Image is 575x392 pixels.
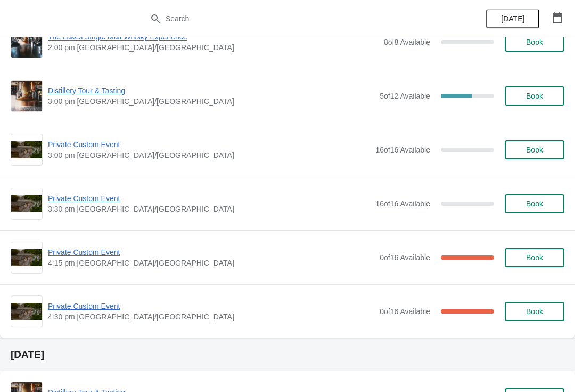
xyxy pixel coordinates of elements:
[526,92,543,100] span: Book
[11,81,42,111] img: Distillery Tour & Tasting | | 3:00 pm Europe/London
[505,33,564,52] button: Book
[48,42,379,53] span: 2:00 pm [GEOGRAPHIC_DATA]/[GEOGRAPHIC_DATA]
[48,204,370,214] span: 3:30 pm [GEOGRAPHIC_DATA]/[GEOGRAPHIC_DATA]
[505,140,564,159] button: Book
[380,253,430,262] span: 0 of 16 Available
[375,199,430,208] span: 16 of 16 Available
[526,146,543,154] span: Book
[11,27,42,58] img: The Lakes Single Malt Whisky Experience | | 2:00 pm Europe/London
[375,146,430,154] span: 16 of 16 Available
[505,194,564,213] button: Book
[48,311,374,322] span: 4:30 pm [GEOGRAPHIC_DATA]/[GEOGRAPHIC_DATA]
[11,303,42,321] img: Private Custom Event | | 4:30 pm Europe/London
[526,38,543,46] span: Book
[11,249,42,267] img: Private Custom Event | | 4:15 pm Europe/London
[526,307,543,316] span: Book
[501,14,524,23] span: [DATE]
[48,150,370,161] span: 3:00 pm [GEOGRAPHIC_DATA]/[GEOGRAPHIC_DATA]
[48,139,370,150] span: Private Custom Event
[380,92,430,100] span: 5 of 12 Available
[505,86,564,106] button: Book
[48,193,370,204] span: Private Custom Event
[486,9,539,28] button: [DATE]
[11,141,42,159] img: Private Custom Event | | 3:00 pm Europe/London
[48,96,374,107] span: 3:00 pm [GEOGRAPHIC_DATA]/[GEOGRAPHIC_DATA]
[165,9,431,28] input: Search
[526,253,543,262] span: Book
[505,248,564,267] button: Book
[48,247,374,258] span: Private Custom Event
[48,85,374,96] span: Distillery Tour & Tasting
[526,199,543,208] span: Book
[48,258,374,268] span: 4:15 pm [GEOGRAPHIC_DATA]/[GEOGRAPHIC_DATA]
[11,195,42,213] img: Private Custom Event | | 3:30 pm Europe/London
[48,301,374,311] span: Private Custom Event
[380,307,430,316] span: 0 of 16 Available
[384,38,430,46] span: 8 of 8 Available
[11,349,564,360] h2: [DATE]
[505,302,564,321] button: Book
